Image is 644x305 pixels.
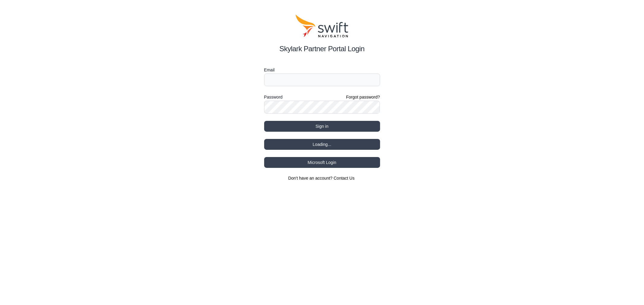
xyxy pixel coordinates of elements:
[264,121,380,132] button: Sign in
[264,175,380,181] section: Don't have an account?
[264,93,283,101] label: Password
[346,94,380,100] a: Forgot password?
[334,176,354,181] a: Contact Us
[264,66,380,74] label: Email
[264,43,380,54] h2: Skylark Partner Portal Login
[264,139,380,150] button: Loading...
[264,157,380,168] button: Microsoft Login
